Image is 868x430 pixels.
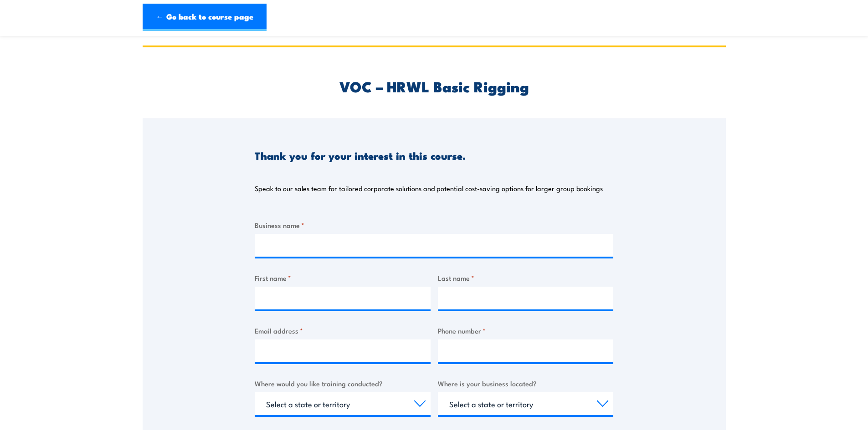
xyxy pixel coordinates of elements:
label: Last name [438,273,614,283]
h3: Thank you for your interest in this course. [255,150,466,161]
a: ← Go back to course page [143,4,267,31]
label: Where would you like training conducted? [255,378,431,389]
label: Email address [255,325,431,336]
p: Speak to our sales team for tailored corporate solutions and potential cost-saving options for la... [255,184,603,193]
label: First name [255,273,431,283]
h2: VOC – HRWL Basic Rigging [255,80,613,92]
label: Phone number [438,325,614,336]
label: Business name [255,220,613,230]
label: Where is your business located? [438,378,614,389]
